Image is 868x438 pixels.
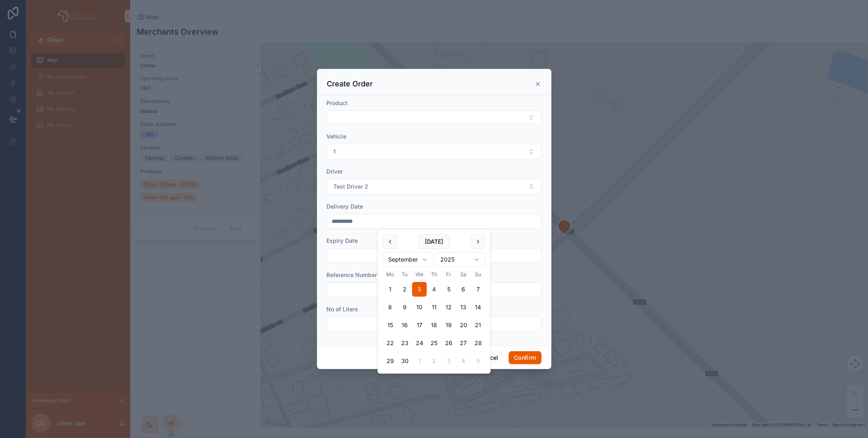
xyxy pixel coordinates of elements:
[327,133,347,140] span: Vehicle
[471,336,485,350] button: Sunday, 28 September 2025
[327,99,348,106] span: Product
[471,282,485,297] button: Sunday, 7 September 2025
[412,336,427,350] button: Wednesday, 24 September 2025
[412,300,427,315] button: Wednesday, 10 September 2025
[383,282,398,297] button: Monday, 1 September 2025
[427,300,442,315] button: Thursday, 11 September 2025
[334,183,369,191] span: Test Driver 2
[327,306,359,313] span: No of Liters
[456,270,471,279] th: Saturday
[427,354,442,368] button: Thursday, 2 October 2025
[442,282,456,297] button: Friday, 5 September 2025
[334,147,336,156] span: 1
[456,318,471,332] button: Saturday, 20 September 2025
[398,354,412,368] button: Tuesday, 30 September 2025
[383,336,398,350] button: Monday, 22 September 2025
[427,270,442,279] th: Thursday
[398,270,412,279] th: Tuesday
[471,354,485,368] button: Sunday, 5 October 2025
[398,300,412,315] button: Tuesday, 9 September 2025
[398,318,412,332] button: Tuesday, 16 September 2025
[442,270,456,279] th: Friday
[327,271,377,278] span: Reference Number
[383,270,485,368] table: September 2025
[418,234,450,249] button: [DATE]
[442,354,456,368] button: Friday, 3 October 2025
[471,318,485,332] button: Sunday, 21 September 2025
[327,79,373,89] h3: Create Order
[427,336,442,350] button: Thursday, 25 September 2025
[327,237,358,244] span: Expiry Date
[327,110,542,124] button: Select Button
[383,270,398,279] th: Monday
[471,300,485,315] button: Sunday, 14 September 2025
[456,354,471,368] button: Saturday, 4 October 2025
[456,336,471,350] button: Saturday, 27 September 2025
[412,318,427,332] button: Wednesday, 17 September 2025
[456,300,471,315] button: Saturday, 13 September 2025
[383,354,398,368] button: Monday, 29 September 2025
[471,270,485,279] th: Sunday
[327,168,343,175] span: Driver
[456,282,471,297] button: Saturday, 6 September 2025
[398,282,412,297] button: Tuesday, 2 September 2025
[442,318,456,332] button: Friday, 19 September 2025
[442,336,456,350] button: Friday, 26 September 2025
[327,144,542,159] button: Select Button
[327,179,542,194] button: Select Button
[427,282,442,297] button: Today, Thursday, 4 September 2025
[398,336,412,350] button: Tuesday, 23 September 2025
[327,203,363,210] span: Delivery Date
[412,354,427,368] button: Wednesday, 1 October 2025
[383,318,398,332] button: Monday, 15 September 2025
[412,270,427,279] th: Wednesday
[509,351,541,364] button: Confirm
[442,300,456,315] button: Friday, 12 September 2025
[412,282,427,297] button: Wednesday, 3 September 2025, selected
[383,300,398,315] button: Monday, 8 September 2025
[427,318,442,332] button: Thursday, 18 September 2025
